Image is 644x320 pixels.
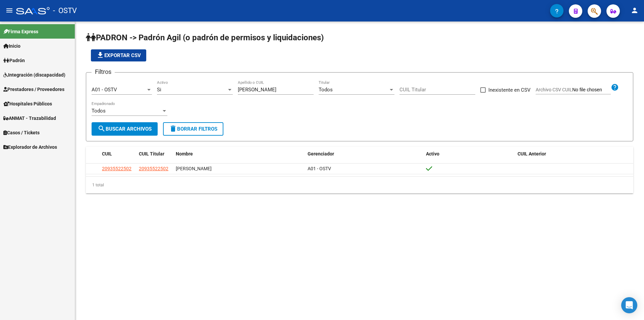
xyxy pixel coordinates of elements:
[157,87,161,93] span: Si
[488,86,531,94] span: Inexistente en CSV
[86,33,324,42] span: PADRON -> Padrón Agil (o padrón de permisos y liquidaciones)
[98,126,152,132] span: Buscar Archivos
[92,67,115,77] h3: Filtros
[92,122,158,136] button: Buscar Archivos
[96,51,104,59] mat-icon: file_download
[86,177,633,193] div: 1 total
[3,143,57,151] span: Explorador de Archivos
[102,166,131,171] span: 20935522502
[536,87,572,92] span: Archivo CSV CUIL
[139,151,164,156] span: CUIL Titular
[92,108,106,114] span: Todos
[423,147,515,161] datatable-header-cell: Activo
[305,147,423,161] datatable-header-cell: Gerenciador
[515,147,633,161] datatable-header-cell: CUIL Anterior
[173,147,305,161] datatable-header-cell: Nombre
[98,125,106,133] mat-icon: search
[611,83,619,91] mat-icon: help
[3,86,64,93] span: Prestadores / Proveedores
[631,6,639,14] mat-icon: person
[3,71,65,79] span: Integración (discapacidad)
[139,166,168,171] span: 20935522502
[53,3,77,18] span: - OSTV
[102,151,112,156] span: CUIL
[308,151,334,156] span: Gerenciador
[3,129,40,136] span: Casos / Tickets
[3,100,52,107] span: Hospitales Públicos
[163,122,223,136] button: Borrar Filtros
[92,87,117,93] span: A01 - OSTV
[169,125,177,133] mat-icon: delete
[5,6,13,14] mat-icon: menu
[3,115,56,122] span: ANMAT - Trazabilidad
[319,87,333,93] span: Todos
[518,151,546,156] span: CUIL Anterior
[136,147,173,161] datatable-header-cell: CUIL Titular
[176,151,193,156] span: Nombre
[3,28,38,35] span: Firma Express
[169,126,217,132] span: Borrar Filtros
[3,57,25,64] span: Padrón
[308,166,331,171] span: A01 - OSTV
[91,49,146,61] button: Exportar CSV
[99,147,136,161] datatable-header-cell: CUIL
[621,297,637,313] div: Open Intercom Messenger
[176,166,212,171] span: [PERSON_NAME]
[426,151,439,156] span: Activo
[3,42,20,50] span: Inicio
[572,87,611,93] input: Archivo CSV CUIL
[96,52,141,58] span: Exportar CSV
